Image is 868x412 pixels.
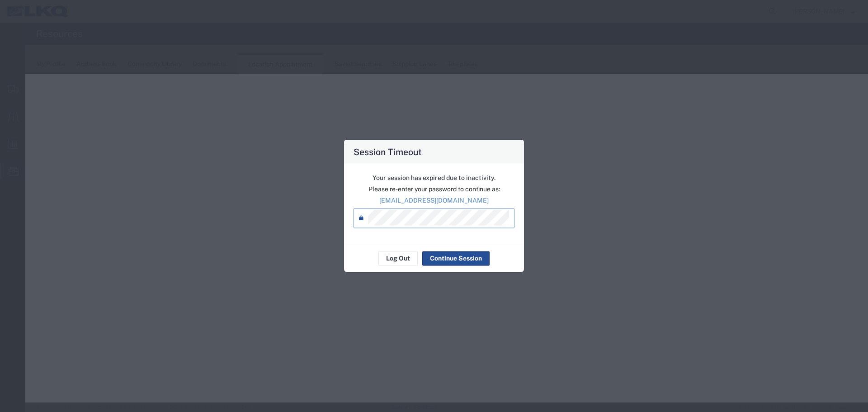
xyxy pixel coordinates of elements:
[354,184,514,194] p: Please re-enter your password to continue as:
[354,195,514,205] p: [EMAIL_ADDRESS][DOMAIN_NAME]
[354,173,514,182] p: Your session has expired due to inactivity.
[354,145,422,158] h4: Session Timeout
[422,251,490,265] button: Continue Session
[378,251,418,265] button: Log Out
